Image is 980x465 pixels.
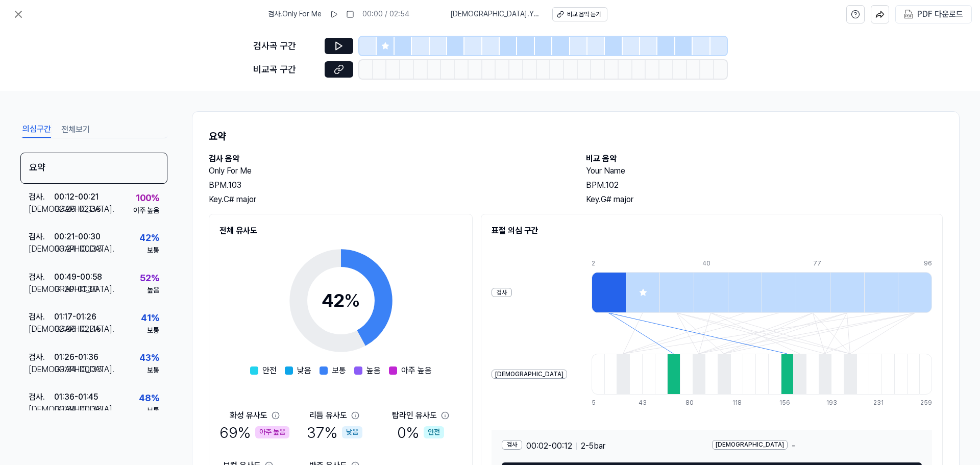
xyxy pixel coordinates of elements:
[29,191,54,203] div: 검사 .
[54,311,96,323] div: 01:17 - 01:26
[502,440,522,450] div: 검사
[552,7,607,21] button: 비교 음악 듣기
[586,193,943,206] div: Key. G# major
[29,231,54,243] div: 검사 .
[813,259,847,268] div: 77
[424,426,444,438] div: 안전
[307,422,362,443] div: 37 %
[141,311,159,326] div: 41 %
[29,363,54,376] div: [DEMOGRAPHIC_DATA] .
[297,364,311,377] span: 낮음
[54,231,101,243] div: 00:21 - 00:30
[54,243,102,255] div: 00:24 - 00:33
[262,364,277,377] span: 안전
[54,283,98,296] div: 01:20 - 01:30
[54,323,101,335] div: 02:36 - 02:45
[255,426,289,438] div: 아주 높음
[230,409,267,422] div: 화성 유사도
[209,153,566,165] h2: 검사 음악
[712,440,922,452] div: -
[54,391,98,403] div: 01:36 - 01:45
[586,153,943,165] h2: 비교 음악
[826,399,839,407] div: 193
[147,285,159,296] div: 높음
[209,179,566,191] div: BPM. 103
[450,9,540,19] span: [DEMOGRAPHIC_DATA] . Your Name
[147,246,159,256] div: 보통
[309,409,347,422] div: 리듬 유사도
[54,351,99,363] div: 01:26 - 01:36
[139,231,159,246] div: 42 %
[875,10,885,19] img: share
[219,422,289,443] div: 69 %
[54,363,102,376] div: 00:24 - 00:33
[322,287,360,314] div: 42
[851,9,860,19] svg: help
[492,370,567,379] div: [DEMOGRAPHIC_DATA]
[140,271,159,286] div: 52 %
[732,399,745,407] div: 118
[846,5,865,23] button: help
[526,440,572,452] span: 00:02 - 00:12
[366,364,381,377] span: 높음
[29,403,54,415] div: [DEMOGRAPHIC_DATA] .
[29,391,54,403] div: 검사 .
[22,121,51,138] button: 의심구간
[219,225,462,237] h2: 전체 유사도
[136,191,159,206] div: 100 %
[397,422,444,443] div: 0 %
[702,259,737,268] div: 40
[592,399,604,407] div: 5
[253,62,318,77] div: 비교곡 구간
[342,426,362,438] div: 낮음
[54,403,102,415] div: 00:24 - 00:33
[362,9,409,19] div: 00:00 / 02:54
[344,289,360,311] span: %
[920,399,932,407] div: 259
[685,399,698,407] div: 80
[592,259,626,268] div: 2
[61,121,90,138] button: 전체보기
[924,259,932,268] div: 96
[54,271,102,283] div: 00:49 - 00:58
[268,9,322,19] span: 검사 . Only For Me
[29,323,54,335] div: [DEMOGRAPHIC_DATA] .
[332,364,346,377] span: 보통
[917,8,963,21] div: PDF 다운로드
[904,10,913,19] img: PDF Download
[639,399,651,407] div: 43
[209,165,566,177] h2: Only For Me
[492,225,932,237] h2: 표절 의심 구간
[147,326,159,336] div: 보통
[29,203,54,215] div: [DEMOGRAPHIC_DATA] .
[209,193,566,206] div: Key. C# major
[29,283,54,296] div: [DEMOGRAPHIC_DATA] .
[139,351,159,365] div: 43 %
[147,406,159,416] div: 보통
[779,399,792,407] div: 156
[567,10,601,19] div: 비교 음악 듣기
[20,153,167,184] div: 요약
[253,39,318,54] div: 검사곡 구간
[581,440,605,452] span: 2 - 5 bar
[29,311,54,323] div: 검사 .
[492,288,512,298] div: 검사
[401,364,432,377] span: 아주 높음
[586,179,943,191] div: BPM. 102
[29,243,54,255] div: [DEMOGRAPHIC_DATA] .
[147,365,159,376] div: 보통
[133,206,159,216] div: 아주 높음
[392,409,437,422] div: 탑라인 유사도
[873,399,886,407] div: 231
[586,165,943,177] h2: Your Name
[712,440,788,450] div: [DEMOGRAPHIC_DATA]
[209,128,943,144] h1: 요약
[29,271,54,283] div: 검사 .
[29,351,54,363] div: 검사 .
[902,6,965,23] button: PDF 다운로드
[139,391,159,406] div: 48 %
[54,191,99,203] div: 00:12 - 00:21
[54,203,101,215] div: 02:26 - 02:36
